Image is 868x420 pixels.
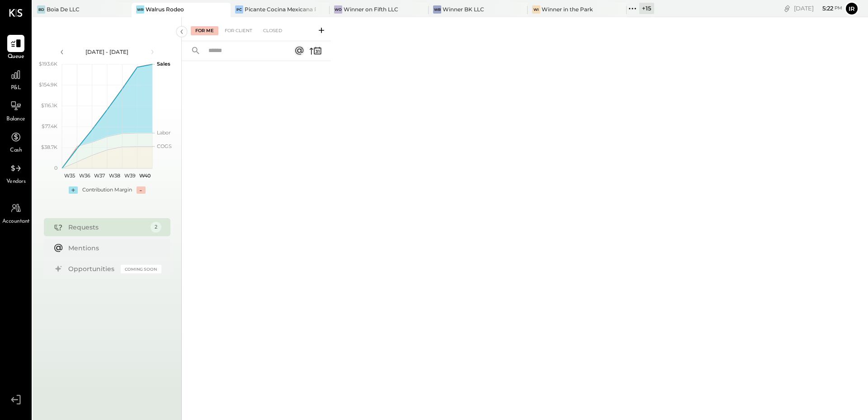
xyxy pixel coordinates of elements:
text: $154.9K [39,81,57,88]
a: Balance [0,97,31,124]
div: Coming Soon [121,265,161,273]
text: Labor [157,129,170,136]
div: 2 [151,222,161,233]
div: Closed [259,26,287,35]
div: BD [37,5,45,14]
text: $193.6K [39,61,57,67]
div: Contribution Margin [82,186,132,194]
div: For Client [220,26,257,35]
div: For Me [191,26,218,35]
div: Mentions [68,243,157,253]
text: W35 [64,172,75,179]
div: - [137,186,146,194]
span: Vendors [6,178,26,186]
div: Walrus Rodeo [146,5,184,13]
div: [DATE] [794,4,842,13]
text: COGS [157,143,172,149]
div: + 15 [639,3,654,14]
div: WB [433,5,441,14]
a: Vendors [0,160,31,186]
div: + [69,186,78,194]
div: Picante Cocina Mexicana Rest [245,5,316,13]
text: $116.1K [41,102,57,109]
text: $77.4K [42,123,57,129]
div: Opportunities [68,264,116,273]
span: Queue [8,53,24,61]
div: Wi [532,5,540,14]
text: W36 [79,172,90,179]
div: Wo [334,5,342,14]
div: Requests [68,223,146,232]
div: Boia De LLC [47,5,80,13]
a: Accountant [0,200,31,226]
div: copy link [783,4,792,13]
div: [DATE] - [DATE] [69,48,146,56]
text: 0 [54,165,57,171]
button: Ir [844,1,859,16]
div: WR [136,5,144,14]
a: Queue [0,35,31,61]
text: W40 [139,172,150,179]
div: Winner in the Park [542,5,593,13]
a: P&L [0,66,31,92]
text: $38.7K [41,144,57,150]
span: Accountant [2,218,30,226]
text: W38 [109,172,120,179]
text: W37 [94,172,105,179]
text: W39 [124,172,135,179]
span: Balance [6,115,25,124]
span: P&L [11,84,21,92]
div: PC [235,5,243,14]
text: Sales [157,61,170,67]
a: Cash [0,129,31,155]
div: Winner BK LLC [443,5,484,13]
div: Winner on Fifth LLC [344,5,398,13]
span: Cash [10,147,22,155]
